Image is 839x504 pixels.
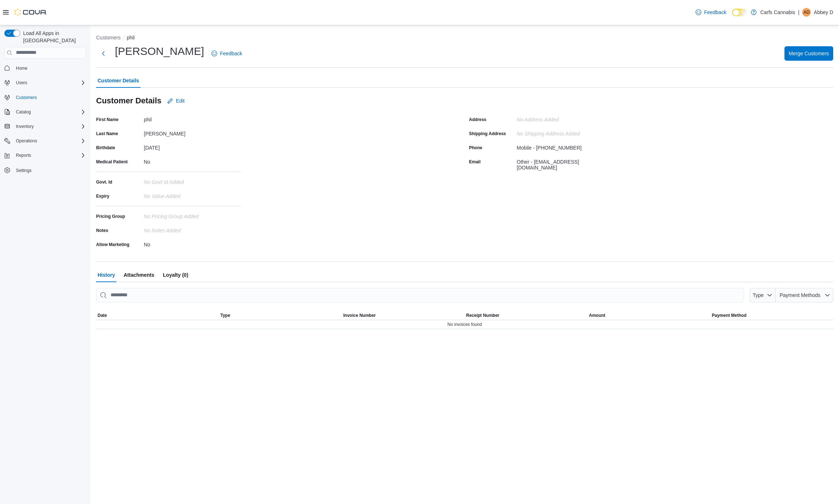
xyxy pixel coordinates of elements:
[124,268,154,282] span: Attachments
[13,165,86,175] span: Settings
[144,225,241,233] div: No Notes added
[16,65,27,71] span: Home
[144,211,241,219] div: No Pricing Group Added
[814,8,833,17] p: Abbey D
[96,145,115,151] label: Birthdate
[96,288,744,302] input: This is a search bar. As you type, the results lower in the page will automatically filter.
[798,8,800,17] p: |
[220,313,230,318] span: Type
[693,5,729,20] a: Feedback
[16,168,31,173] span: Settings
[144,190,241,199] div: No value added
[342,311,465,320] button: Invoice Number
[1,92,89,103] button: Customers
[176,97,185,104] span: Edit
[144,114,241,122] div: phil
[96,131,118,137] label: Last Name
[517,156,614,171] div: Other - [EMAIL_ADDRESS][DOMAIN_NAME]
[588,311,710,320] button: Amount
[13,64,30,73] a: Home
[469,117,486,122] label: Address
[16,152,31,158] span: Reports
[98,313,107,318] span: Date
[14,9,47,16] img: Cova
[96,214,125,219] label: Pricing Group
[750,288,776,302] button: Type
[13,137,40,145] button: Operations
[96,96,162,105] h3: Customer Details
[1,78,89,88] button: Users
[1,165,89,175] button: Settings
[789,50,829,57] span: Merge Customers
[13,64,86,73] span: Home
[802,8,811,17] div: Abbey D
[1,121,89,132] button: Inventory
[1,150,89,160] button: Reports
[96,159,128,165] label: Medical Patient
[219,311,342,320] button: Type
[96,46,111,61] button: Next
[98,268,115,282] span: History
[16,80,27,86] span: Users
[466,313,499,318] span: Receipt Number
[208,46,245,61] a: Feedback
[712,313,747,318] span: Payment Method
[16,95,37,100] span: Customers
[96,117,119,122] label: First Name
[753,292,763,298] span: Type
[13,137,86,145] span: Operations
[13,166,34,175] a: Settings
[760,8,795,17] p: Carfs Cannabis
[1,136,89,146] button: Operations
[96,193,109,199] label: Expiry
[517,142,582,151] div: Mobile - [PHONE_NUMBER]
[469,145,482,151] label: Phone
[13,93,86,102] span: Customers
[1,107,89,117] button: Catalog
[16,124,34,129] span: Inventory
[710,311,833,320] button: Payment Method
[732,9,747,16] input: Dark Mode
[16,109,31,115] span: Catalog
[13,78,30,87] button: Users
[96,228,108,233] label: Notes
[589,313,605,318] span: Amount
[144,239,241,247] div: No
[447,322,482,327] span: No invoices found
[20,30,86,44] span: Load All Apps in [GEOGRAPHIC_DATA]
[144,156,241,165] div: No
[780,292,821,298] span: Payment Methods
[13,108,86,116] span: Catalog
[144,176,241,185] div: No Govt Id added
[127,35,135,40] button: phil
[164,94,188,108] button: Edit
[775,288,833,302] button: Payment Methods
[517,128,614,137] div: No Shipping Address added
[13,78,86,87] span: Users
[13,122,36,131] button: Inventory
[96,35,121,40] button: Customers
[13,151,86,160] span: Reports
[13,122,86,131] span: Inventory
[465,311,588,320] button: Receipt Number
[469,131,506,137] label: Shipping Address
[4,60,86,194] nav: Complex example
[704,9,726,16] span: Feedback
[804,8,810,17] span: AD
[96,311,219,320] button: Date
[784,46,833,61] button: Merge Customers
[517,114,614,122] div: No Address added
[144,128,241,137] div: [PERSON_NAME]
[1,63,89,73] button: Home
[115,44,204,59] h1: [PERSON_NAME]
[343,313,376,318] span: Invoice Number
[163,268,188,282] span: Loyalty (0)
[98,73,139,88] span: Customer Details
[13,108,34,116] button: Catalog
[96,179,112,185] label: Govt. Id
[144,142,241,151] div: [DATE]
[220,50,242,57] span: Feedback
[13,93,40,102] a: Customers
[16,138,37,144] span: Operations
